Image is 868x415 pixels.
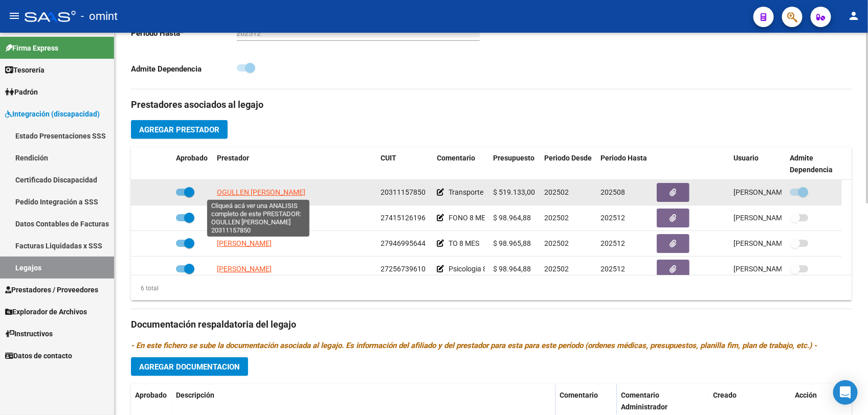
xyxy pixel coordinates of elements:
span: FONO 8 MENSUALES [449,214,516,222]
span: Instructivos [5,328,53,339]
span: Transporte CON dependencia (264+182+252 kms: 698) [449,188,624,196]
p: Periodo Hasta [131,28,237,39]
span: Acción [795,391,817,399]
p: Admite Dependencia [131,63,237,75]
i: - En este fichero se sube la documentación asociada al legajo. Es información del afiliado y del ... [131,341,817,350]
mat-icon: menu [8,10,20,22]
span: 27946995644 [381,239,426,247]
span: Firma Express [5,42,58,54]
span: Tesorería [5,64,44,76]
span: [PERSON_NAME] [DATE] [733,188,814,196]
span: Agregar Prestador [139,125,219,134]
span: [PERSON_NAME] [217,265,272,273]
span: $ 519.133,00 [493,188,535,196]
span: 202512 [600,214,625,222]
span: Descripción [176,391,214,399]
span: OGULLEN [PERSON_NAME] [217,188,305,196]
span: $ 98.964,88 [493,214,531,222]
mat-icon: person [848,10,860,22]
span: 202502 [544,214,569,222]
datatable-header-cell: Comentario [433,147,489,181]
span: Presupuesto [493,154,535,162]
span: Psicologia 8 MENSUALES [449,265,529,273]
span: Admite Dependencia [790,154,833,174]
span: Periodo Hasta [600,154,647,162]
span: TO 8 MES [449,239,479,247]
datatable-header-cell: Prestador [213,147,376,181]
button: Agregar Documentacion [131,357,248,376]
datatable-header-cell: Periodo Hasta [596,147,653,181]
span: [PERSON_NAME] [217,239,272,247]
h3: Prestadores asociados al legajo [131,98,852,112]
span: 202512 [600,265,625,273]
span: Creado [713,391,737,399]
span: Comentario Administrador [621,391,667,411]
div: Open Intercom Messenger [833,380,858,405]
span: 27256739610 [381,265,426,273]
span: [PERSON_NAME] [DATE] [733,239,814,247]
span: 202508 [600,188,625,196]
span: $ 98.964,88 [493,265,531,273]
span: Aprobado [176,154,208,162]
span: Comentario [437,154,475,162]
span: 202502 [544,239,569,247]
span: $ 98.965,88 [493,239,531,247]
button: Agregar Prestador [131,120,228,139]
span: 202512 [600,239,625,247]
span: 20311157850 [381,188,426,196]
span: Padrón [5,86,38,98]
span: Periodo Desde [544,154,592,162]
span: Datos de contacto [5,350,72,361]
datatable-header-cell: CUIT [376,147,433,181]
datatable-header-cell: Aprobado [172,147,213,181]
span: LA TORRE VALENTINA [217,214,289,222]
span: Integración (discapacidad) [5,108,100,120]
datatable-header-cell: Usuario [729,147,786,181]
span: - omint [81,5,118,28]
span: Prestadores / Proveedores [5,284,98,295]
span: 27415126196 [381,214,426,222]
span: [PERSON_NAME] [DATE] [733,214,814,222]
span: Comentario [560,391,598,399]
span: 202502 [544,265,569,273]
span: Usuario [733,154,759,162]
h3: Documentación respaldatoria del legajo [131,317,852,332]
datatable-header-cell: Admite Dependencia [786,147,842,181]
div: 6 total [131,283,159,294]
span: [PERSON_NAME] [DATE] [733,265,814,273]
span: Prestador [217,154,249,162]
datatable-header-cell: Periodo Desde [540,147,596,181]
span: CUIT [381,154,396,162]
span: Explorador de Archivos [5,306,87,317]
span: 202502 [544,188,569,196]
datatable-header-cell: Presupuesto [489,147,540,181]
span: Aprobado [135,391,167,399]
span: Agregar Documentacion [139,362,240,372]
